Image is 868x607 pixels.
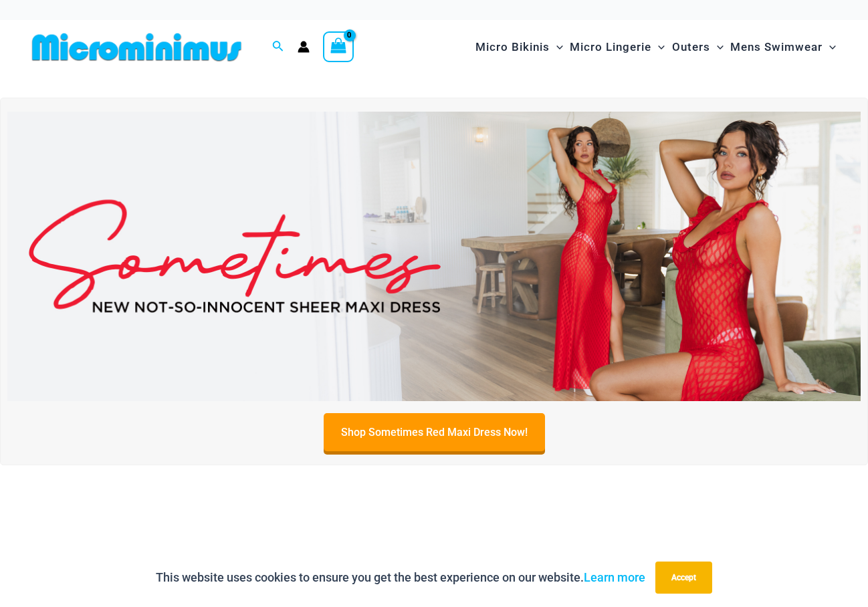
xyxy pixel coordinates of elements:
[7,112,861,402] img: Sometimes Red Maxi Dress
[472,27,566,68] a: Micro BikinisMenu ToggleMenu Toggle
[566,27,668,68] a: Micro LingerieMenu ToggleMenu Toggle
[324,413,545,451] a: Shop Sometimes Red Maxi Dress Now!
[823,30,836,64] span: Menu Toggle
[470,25,841,70] nav: Site Navigation
[272,39,284,55] a: Search icon link
[669,27,727,68] a: OutersMenu ToggleMenu Toggle
[584,570,645,584] a: Learn more
[570,30,651,64] span: Micro Lingerie
[730,30,823,64] span: Mens Swimwear
[727,27,839,68] a: Mens SwimwearMenu ToggleMenu Toggle
[651,30,665,64] span: Menu Toggle
[710,30,724,64] span: Menu Toggle
[672,30,710,64] span: Outers
[298,41,310,53] a: Account icon link
[27,32,247,62] img: MM SHOP LOGO FLAT
[550,30,563,64] span: Menu Toggle
[475,30,550,64] span: Micro Bikinis
[37,545,831,574] h2: Welcome to Microminimus, the home of the micro bikini.
[655,562,712,594] button: Accept
[323,31,354,62] a: View Shopping Cart, empty
[156,568,645,588] p: This website uses cookies to ensure you get the best experience on our website.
